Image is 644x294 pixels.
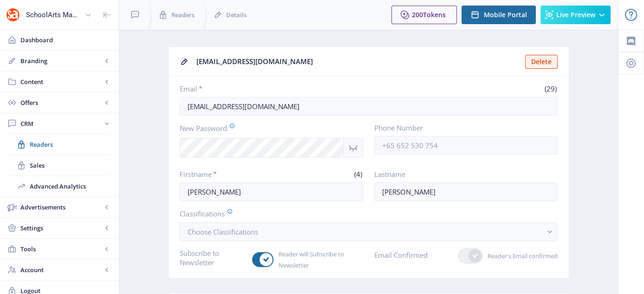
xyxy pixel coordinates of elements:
[30,140,110,149] span: Readers
[180,248,245,267] label: Subscribe to Newsletter
[344,138,363,157] nb-icon: Show password
[20,265,102,274] span: Account
[226,10,247,20] span: Details
[423,10,446,19] span: Tokens
[540,6,611,24] button: Live Preview
[374,170,550,179] label: Lastname
[20,56,102,65] span: Branding
[374,136,558,155] input: +65 652 530 754
[180,209,550,219] label: Classifications
[180,123,356,133] label: New Password
[273,248,363,271] span: Reader will Subscribe to Newsletter
[20,35,111,45] span: Dashboard
[20,244,102,254] span: Tools
[391,6,457,24] button: 200Tokens
[20,203,102,212] span: Advertisements
[188,227,258,236] span: Choose Classifications
[20,98,102,107] span: Offers
[374,123,550,132] label: Phone Number
[20,223,102,233] span: Settings
[482,250,558,261] span: Reader's Email confirmed
[462,6,536,24] button: Mobile Portal
[9,176,110,196] a: Advanced Analytics
[171,10,195,20] span: Readers
[30,182,110,191] span: Advanced Analytics
[180,222,558,241] button: Choose Classifications
[20,77,102,86] span: Content
[196,54,520,69] div: [EMAIL_ADDRESS][DOMAIN_NAME]
[484,11,527,19] span: Mobile Portal
[374,248,428,261] label: Email Confirmed
[9,134,110,155] a: Readers
[353,170,363,179] span: (4)
[180,170,268,179] label: Firstname
[374,183,558,201] input: Enter reader’s lastname
[180,97,558,116] input: Enter reader’s email
[525,55,558,69] button: Delete
[30,161,110,170] span: Sales
[543,84,558,93] span: (29)
[556,11,595,19] span: Live Preview
[180,183,363,201] input: Enter reader’s firstname
[26,5,81,25] div: SchoolArts Magazine
[20,119,102,128] span: CRM
[9,155,110,176] a: Sales
[6,7,20,22] img: properties.app_icon.png
[180,84,365,93] label: Email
